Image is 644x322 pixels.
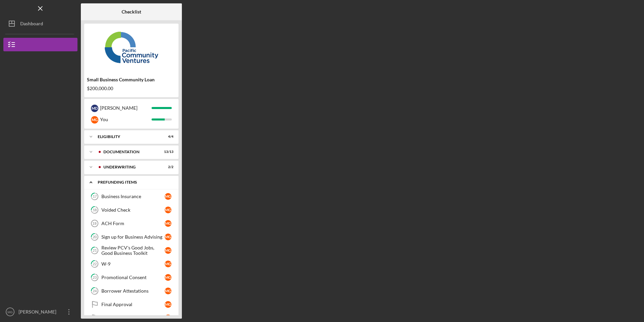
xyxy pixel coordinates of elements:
[93,235,97,239] tspan: 20
[20,17,43,32] div: Dashboard
[165,247,171,254] div: M G
[93,289,97,293] tspan: 24
[103,165,157,169] div: Underwriting
[88,190,175,203] a: 17Business InsuranceMG
[91,105,98,112] div: M D
[165,288,171,294] div: M G
[93,262,97,266] tspan: 22
[165,274,171,281] div: M G
[7,310,12,314] text: MG
[88,217,175,230] a: 19ACH FormMG
[3,305,77,319] button: MG[PERSON_NAME]
[101,221,165,226] div: ACH Form
[88,284,175,298] a: 24Borrower AttestationsMG
[93,194,97,199] tspan: 17
[88,298,175,311] a: Final ApprovalMG
[88,257,175,271] a: 22W-9MG
[101,245,165,256] div: Review PCV's Good Jobs, Good Business Toolkit
[103,150,157,154] div: Documentation
[122,9,141,15] b: Checklist
[161,135,173,139] div: 4 / 4
[93,208,97,212] tspan: 18
[88,244,175,257] a: 21Review PCV's Good Jobs, Good Business ToolkitMG
[91,116,98,124] div: M G
[93,248,97,253] tspan: 21
[161,150,173,154] div: 13 / 13
[101,288,165,294] div: Borrower Attestations
[165,207,171,213] div: M G
[100,102,152,114] div: [PERSON_NAME]
[87,86,176,91] div: $200,000.00
[17,305,61,320] div: [PERSON_NAME]
[165,261,171,267] div: M G
[165,234,171,240] div: M G
[88,203,175,217] a: 18Voided CheckMG
[161,165,173,169] div: 2 / 2
[88,271,175,284] a: 23Promotional ConsentMG
[165,193,171,200] div: M G
[98,180,170,184] div: Prefunding Items
[93,275,97,280] tspan: 23
[101,261,165,267] div: W-9
[92,221,96,225] tspan: 19
[87,77,176,82] div: Small Business Community Loan
[165,315,171,321] div: M G
[88,230,175,244] a: 20Sign up for Business AdvisingMG
[101,194,165,199] div: Business Insurance
[100,114,152,125] div: You
[165,220,171,227] div: M G
[84,27,179,68] img: Product logo
[165,301,171,308] div: M G
[101,275,165,280] div: Promotional Consent
[101,302,165,307] div: Final Approval
[98,135,157,139] div: Eligibility
[101,234,165,240] div: Sign up for Business Advising
[101,207,165,213] div: Voided Check
[3,17,77,30] button: Dashboard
